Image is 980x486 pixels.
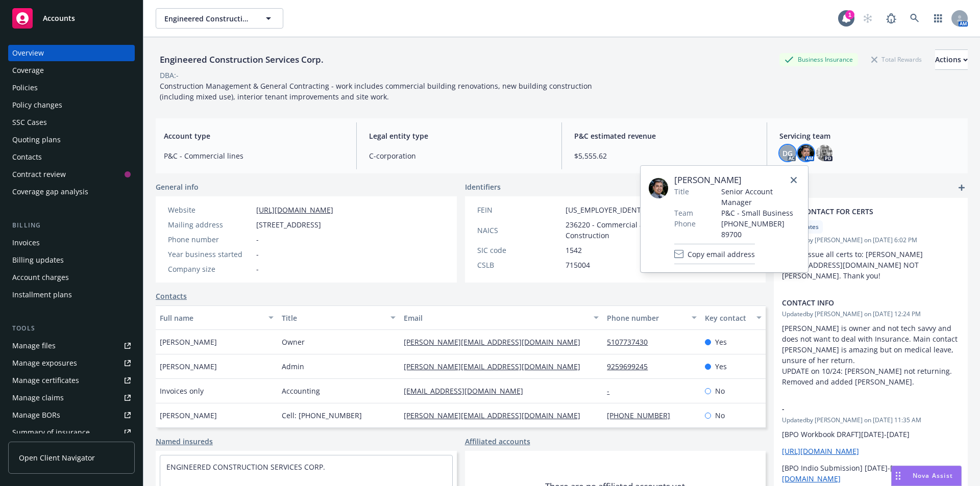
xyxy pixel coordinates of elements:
[168,264,252,274] div: Company size
[282,337,305,347] span: Owner
[8,220,135,231] div: Billing
[904,8,925,29] a: Search
[674,174,800,186] span: [PERSON_NAME]
[156,436,213,447] a: Named insureds
[715,386,725,396] span: No
[256,234,259,245] span: -
[404,386,531,396] a: [EMAIL_ADDRESS][DOMAIN_NAME]
[798,145,814,161] img: photo
[607,411,678,420] a: [PHONE_NUMBER]
[881,8,901,29] a: Report a Bug
[256,219,321,230] span: [STREET_ADDRESS]
[404,313,587,323] div: Email
[8,4,135,33] a: Accounts
[782,206,933,217] span: BEST CONTACT FOR CERTS
[164,150,344,161] span: P&C - Commercial lines
[955,182,968,194] a: add
[166,462,325,472] a: ENGINEERED CONSTRUCTION SERVICES CORP.
[674,208,693,218] span: Team
[8,166,135,183] a: Contract review
[782,463,960,484] p: [BPO Indio Submission] [DATE]-[DATE]
[782,416,960,425] span: Updated by [PERSON_NAME] on [DATE] 11:35 AM
[12,62,44,79] div: Coverage
[649,178,668,198] img: employee photo
[160,337,217,347] span: [PERSON_NAME]
[857,8,878,29] a: Start snowing
[913,471,953,480] span: Nova Assist
[43,14,75,22] span: Accounts
[256,205,333,215] a: [URL][DOMAIN_NAME]
[160,81,594,101] span: Construction Management & General Contracting - work includes commercial building renovations, ne...
[369,150,549,161] span: C-corporation
[477,225,561,236] div: NAICS
[8,45,135,61] a: Overview
[156,182,199,192] span: General info
[607,362,656,371] a: 9259699245
[674,186,689,197] span: Title
[8,97,135,113] a: Policy changes
[674,218,696,229] span: Phone
[782,310,960,319] span: Updated by [PERSON_NAME] on [DATE] 12:24 PM
[607,337,656,347] a: 5107737430
[8,114,135,131] a: SSC Cases
[12,407,60,423] div: Manage BORs
[715,361,727,372] span: Yes
[12,269,69,286] div: Account charges
[782,249,923,280] span: Please issue all certs to: [PERSON_NAME][EMAIL_ADDRESS][DOMAIN_NAME] NOT [PERSON_NAME]. Thank you!
[935,50,968,69] div: Actions
[164,131,344,141] span: Account type
[782,297,933,308] span: CONTACT INFO
[477,260,561,270] div: CSLB
[721,186,800,208] span: Senior Account Manager
[8,269,135,286] a: Account charges
[928,8,948,29] a: Switch app
[8,355,135,371] a: Manage exposures
[282,410,362,421] span: Cell: [PHONE_NUMBER]
[168,219,252,230] div: Mailing address
[603,305,700,330] button: Phone number
[8,132,135,148] a: Quoting plans
[891,466,962,486] button: Nova Assist
[8,424,135,441] a: Summary of insurance
[160,386,204,396] span: Invoices only
[160,361,217,372] span: [PERSON_NAME]
[701,305,766,330] button: Key contact
[12,338,56,354] div: Manage files
[8,149,135,165] a: Contacts
[156,291,187,301] a: Contacts
[8,252,135,268] a: Billing updates
[566,245,582,255] span: 1542
[574,150,754,161] span: $5,555.62
[12,114,47,131] div: SSC Cases
[465,182,501,192] span: Identifiers
[721,218,800,240] span: [PHONE_NUMBER] 89700
[404,411,589,420] a: [PERSON_NAME][EMAIL_ADDRESS][DOMAIN_NAME]
[8,390,135,406] a: Manage claims
[8,372,135,389] a: Manage certificates
[12,355,77,371] div: Manage exposures
[256,249,259,260] span: -
[566,260,590,270] span: 715004
[721,208,800,218] span: P&C - Small Business
[688,249,755,260] span: Copy email address
[477,204,561,215] div: FEIN
[19,452,95,463] span: Open Client Navigator
[774,289,968,395] div: CONTACT INFOUpdatedby [PERSON_NAME] on [DATE] 12:24 PM[PERSON_NAME] is owner and not tech savvy a...
[774,198,968,289] div: BEST CONTACT FOR CERTSCertificatesUpdatedby [PERSON_NAME] on [DATE] 6:02 PMPlease issue all certs...
[782,148,793,159] span: DG
[779,131,960,141] span: Servicing team
[256,264,259,274] span: -
[12,132,61,148] div: Quoting plans
[935,49,968,70] button: Actions
[8,323,135,334] div: Tools
[8,287,135,303] a: Installment plans
[12,166,66,183] div: Contract review
[12,235,40,251] div: Invoices
[8,235,135,251] a: Invoices
[168,249,252,260] div: Year business started
[12,97,62,113] div: Policy changes
[788,174,800,186] a: close
[574,131,754,141] span: P&C estimated revenue
[477,245,561,255] div: SIC code
[160,410,217,421] span: [PERSON_NAME]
